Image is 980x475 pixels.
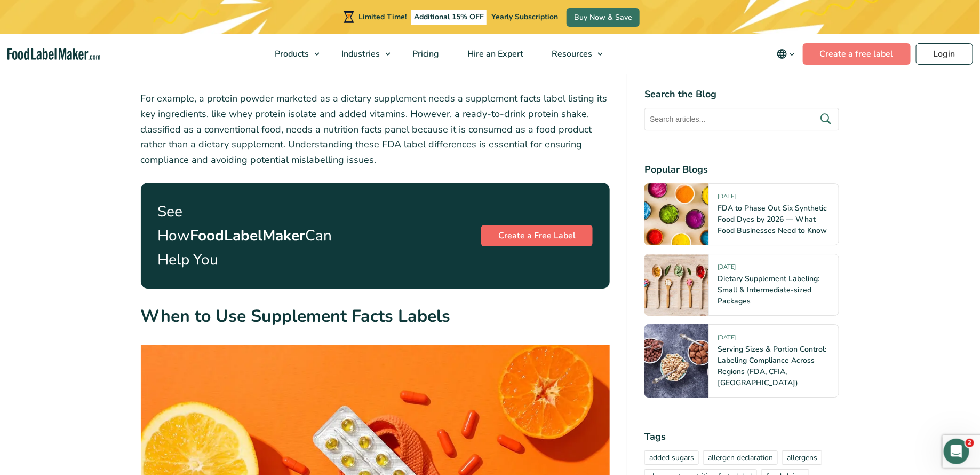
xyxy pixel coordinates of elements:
[644,163,839,177] h4: Popular Blogs
[644,108,839,131] input: Search articles...
[464,48,524,60] span: Hire an Expert
[538,34,608,74] a: Resources
[338,48,381,60] span: Industries
[453,34,535,74] a: Hire an Expert
[491,12,558,22] span: Yearly Subscription
[158,200,344,271] p: See How Can Help You
[718,334,736,346] span: [DATE]
[409,48,440,60] span: Pricing
[411,10,487,25] span: Additional 15% OFF
[190,225,306,246] strong: FoodLabelMaker
[481,225,593,246] a: Create a Free Label
[644,430,839,445] h4: Tags
[141,305,451,328] strong: When to Use Supplement Facts Labels
[358,12,407,22] span: Limited Time!
[718,274,819,307] a: Dietary Supplement Labeling: Small & Intermediate-sized Packages
[966,439,974,447] span: 2
[272,48,310,60] span: Products
[944,439,969,464] iframe: Intercom live chat
[328,34,396,74] a: Industries
[141,91,610,168] p: For example, a protein powder marketed as a dietary supplement needs a supplement facts label lis...
[703,451,778,465] a: allergen declaration
[803,43,911,65] a: Create a free label
[261,34,325,74] a: Products
[916,43,973,65] a: Login
[718,204,827,236] a: FDA to Phase Out Six Synthetic Food Dyes by 2026 — What Food Businesses Need to Know
[718,193,736,205] span: [DATE]
[548,48,593,60] span: Resources
[718,263,736,276] span: [DATE]
[644,88,839,102] h4: Search the Blog
[782,451,822,465] a: allergens
[718,345,826,388] a: Serving Sizes & Portion Control: Labeling Compliance Across Regions (FDA, CFIA, [GEOGRAPHIC_DATA])
[567,8,640,27] a: Buy Now & Save
[399,34,451,74] a: Pricing
[644,451,699,465] a: added sugars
